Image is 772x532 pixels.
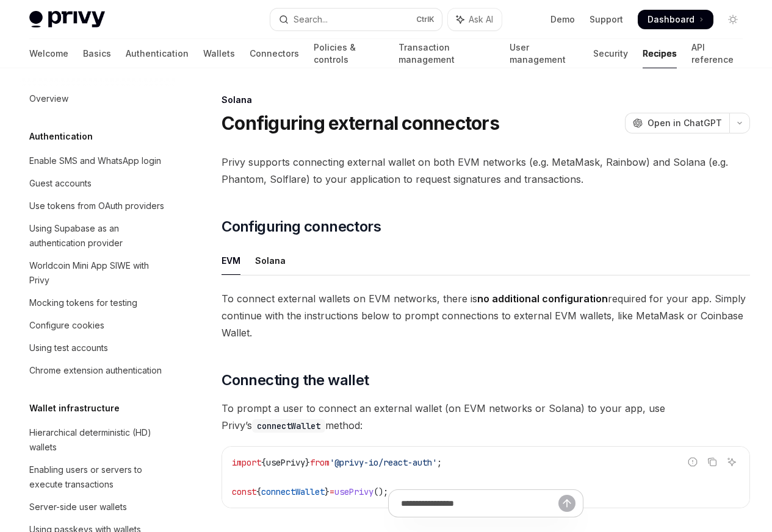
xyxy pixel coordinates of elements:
span: connectWallet [261,486,325,497]
span: '@privy-io/react-auth' [330,457,437,468]
button: Toggle assistant panel [448,9,502,30]
button: Copy the contents from the code block [704,454,720,470]
a: Mocking tokens for testing [20,292,176,314]
div: Enabling users or servers to execute transactions [29,463,168,492]
h5: Wallet infrastructure [29,401,120,416]
div: Using test accounts [29,341,108,355]
a: Hierarchical deterministic (HD) wallets [20,422,176,458]
span: { [261,457,266,468]
button: Ask AI [724,454,740,470]
span: = [330,486,334,497]
span: Open in ChatGPT [648,117,722,129]
a: Enabling users or servers to execute transactions [20,459,176,495]
span: const [232,486,256,497]
span: } [325,486,330,497]
div: Solana [222,94,750,106]
div: Mocking tokens for testing [29,296,137,310]
a: Server-side user wallets [20,496,176,518]
a: Policies & controls [314,39,384,68]
a: Security [593,39,628,68]
span: Ctrl K [416,15,435,24]
a: Worldcoin Mini App SIWE with Privy [20,255,176,291]
div: Search... [294,12,328,27]
a: Welcome [29,39,68,68]
span: (); [373,486,388,497]
strong: no additional configuration [477,293,608,305]
button: Report incorrect code [685,454,701,470]
input: Ask a question... [401,490,558,517]
a: Chrome extension authentication [20,360,176,381]
a: Configure cookies [20,314,176,336]
div: Chrome extension authentication [29,363,162,378]
span: } [305,457,310,468]
a: Recipes [643,39,677,68]
a: Connectors [250,39,299,68]
span: usePrivy [266,457,305,468]
a: Support [590,13,623,26]
div: Enable SMS and WhatsApp login [29,154,161,168]
a: Overview [20,88,176,110]
div: EVM [222,246,240,275]
span: Connecting the wallet [222,371,369,390]
div: Overview [29,91,68,106]
a: Using test accounts [20,337,176,359]
div: Guest accounts [29,176,92,191]
a: Basics [83,39,111,68]
h1: Configuring external connectors [222,112,499,134]
span: Privy supports connecting external wallet on both EVM networks (e.g. MetaMask, Rainbow) and Solan... [222,154,750,188]
span: ; [437,457,442,468]
span: Configuring connectors [222,217,381,236]
img: light logo [29,11,105,28]
span: Ask AI [469,13,493,26]
a: Guest accounts [20,172,176,194]
a: API reference [691,39,743,68]
div: Worldcoin Mini App SIWE with Privy [29,258,168,288]
a: Authentication [126,39,189,68]
a: Demo [550,13,575,26]
code: connectWallet [252,419,325,433]
span: To connect external wallets on EVM networks, there is required for your app. Simply continue with... [222,290,750,341]
div: Solana [255,246,286,275]
a: Enable SMS and WhatsApp login [20,150,176,172]
a: Use tokens from OAuth providers [20,195,176,217]
a: Transaction management [399,39,496,68]
div: Configure cookies [29,318,104,333]
span: { [256,486,261,497]
span: usePrivy [334,486,373,497]
button: Toggle dark mode [723,10,743,29]
button: Open in ChatGPT [625,113,729,133]
button: Open search [270,9,442,30]
div: Use tokens from OAuth providers [29,199,164,213]
a: Dashboard [638,10,713,29]
span: from [310,457,330,468]
a: Wallets [203,39,235,68]
span: import [232,457,261,468]
a: Using Supabase as an authentication provider [20,218,176,254]
span: To prompt a user to connect an external wallet (on EVM networks or Solana) to your app, use Privy... [222,400,750,434]
div: Server-side user wallets [29,500,127,514]
h5: Authentication [29,129,93,144]
div: Using Supabase as an authentication provider [29,221,168,250]
a: User management [510,39,579,68]
button: Send message [558,495,575,512]
div: Hierarchical deterministic (HD) wallets [29,425,168,455]
span: Dashboard [648,13,694,26]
